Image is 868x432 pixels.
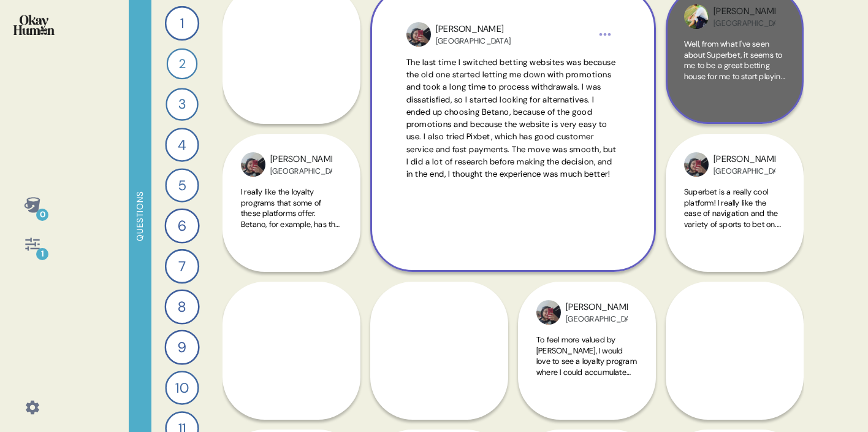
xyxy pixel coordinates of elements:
img: profilepic_9433787543398332.jpg [684,4,709,29]
div: [PERSON_NAME] [436,23,511,36]
img: okayhuman.3b1b6348.png [13,15,55,35]
div: [PERSON_NAME] [714,5,775,18]
div: [PERSON_NAME] [566,301,628,314]
img: profilepic_9469031343215622.jpg [536,300,561,325]
div: 5 [165,168,199,202]
div: [GEOGRAPHIC_DATA] [566,314,628,324]
div: 1 [165,6,199,40]
img: profilepic_9469031343215622.jpg [241,152,265,177]
div: [PERSON_NAME] [714,153,775,166]
img: profilepic_9469031343215622.jpg [684,152,709,177]
div: 0 [36,209,48,221]
div: 10 [165,371,199,404]
span: Well, from what I've seen about Superbet, it seems to me to be a great betting house for me to st... [684,39,785,243]
div: [GEOGRAPHIC_DATA] [714,18,775,28]
div: 2 [167,48,198,80]
span: I really like the loyalty programs that some of these platforms offer. Betano, for example, has t... [241,187,341,369]
div: 6 [164,208,199,243]
div: 9 [164,330,199,364]
div: [GEOGRAPHIC_DATA] [714,166,775,176]
div: [GEOGRAPHIC_DATA] [436,36,511,46]
div: [PERSON_NAME] [270,153,332,166]
span: Superbet is a really cool platform! I really like the ease of navigation and the variety of sport... [684,187,783,337]
div: 7 [165,249,199,283]
span: The last time I switched betting websites was because the old one started letting me down with pr... [406,57,617,179]
div: [GEOGRAPHIC_DATA] [270,166,332,176]
div: 3 [166,88,198,120]
img: profilepic_9469031343215622.jpg [406,22,431,47]
div: 8 [164,289,199,324]
div: 1 [36,248,48,260]
div: 4 [165,128,199,161]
